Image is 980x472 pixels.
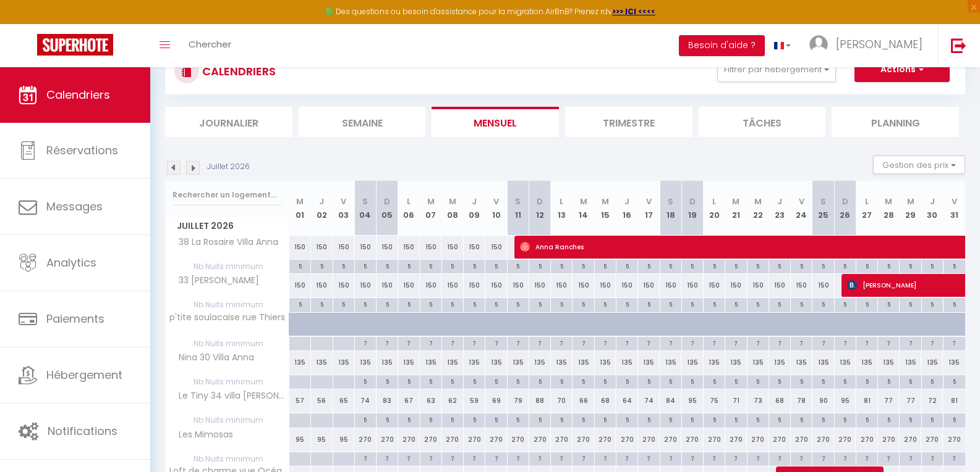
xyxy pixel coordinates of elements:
div: 5 [812,375,833,387]
th: 20 [704,181,725,236]
div: 7 [573,337,594,349]
abbr: M [754,196,762,207]
div: 135 [377,351,398,374]
div: 135 [441,351,463,374]
th: 29 [900,181,921,236]
span: Analytics [46,255,96,270]
div: 7 [835,337,856,349]
div: 5 [616,375,637,387]
li: Mensuel [432,107,559,137]
abbr: S [362,196,368,207]
div: 5 [638,260,659,271]
div: 5 [377,375,398,387]
div: 5 [725,375,746,387]
div: 135 [333,351,354,374]
div: 150 [812,274,834,297]
strong: >>> ICI <<<< [612,6,655,17]
div: 5 [900,260,921,271]
div: 7 [355,337,376,349]
abbr: M [580,196,587,207]
div: 7 [529,337,550,349]
div: 7 [769,337,790,349]
div: 5 [725,298,746,310]
li: Tâches [699,107,826,137]
abbr: D [842,196,848,207]
div: 5 [420,375,441,387]
div: 150 [507,274,529,297]
abbr: J [624,196,629,207]
div: 135 [900,351,921,374]
div: 56 [311,389,333,412]
div: 7 [791,337,812,349]
div: 135 [660,351,681,374]
th: 13 [551,181,573,236]
th: 19 [681,181,703,236]
div: 5 [682,298,703,310]
abbr: J [472,196,477,207]
div: 150 [354,274,376,297]
div: 150 [660,274,681,297]
th: 26 [834,181,856,236]
div: 5 [595,375,616,387]
span: Messages [46,199,103,214]
div: 150 [377,236,398,259]
div: 135 [681,351,703,374]
div: 7 [464,337,485,349]
th: 23 [769,181,790,236]
input: Rechercher un logement... [173,184,282,206]
div: 5 [748,298,769,310]
div: 150 [420,236,441,259]
abbr: S [668,196,673,207]
abbr: V [799,196,804,207]
div: 5 [420,298,441,310]
div: 135 [638,351,660,374]
th: 09 [464,181,485,236]
th: 04 [354,181,376,236]
div: 70 [551,389,573,412]
div: 5 [922,260,943,271]
div: 150 [398,274,420,297]
span: Paiements [46,311,104,326]
div: 5 [464,375,485,387]
div: 150 [747,274,769,297]
div: 5 [595,260,616,271]
div: 135 [725,351,747,374]
div: 7 [812,337,833,349]
div: 7 [485,337,506,349]
div: 5 [377,260,398,271]
th: 17 [638,181,660,236]
div: 135 [769,351,790,374]
div: 135 [791,351,812,374]
abbr: L [712,196,716,207]
li: Semaine [299,107,426,137]
abbr: S [515,196,521,207]
div: 135 [921,351,943,374]
div: 5 [878,298,899,310]
div: 5 [355,260,376,271]
div: 7 [878,337,899,349]
div: 5 [529,375,550,387]
div: 5 [529,260,550,271]
div: 135 [594,351,616,374]
div: 5 [660,375,681,387]
th: 06 [398,181,420,236]
div: 5 [748,260,769,271]
div: 5 [900,298,921,310]
th: 22 [747,181,769,236]
div: 5 [682,375,703,387]
div: 150 [420,274,441,297]
div: 5 [355,298,376,310]
div: 5 [442,298,463,310]
div: 5 [769,298,790,310]
div: 5 [835,375,856,387]
div: 5 [704,260,725,271]
th: 03 [333,181,354,236]
div: 5 [333,298,354,310]
span: Nb Nuits minimum [166,375,289,389]
div: 59 [464,389,485,412]
span: Réservations [46,143,118,158]
th: 25 [812,181,834,236]
div: 5 [878,260,899,271]
div: 150 [485,236,507,259]
div: 7 [856,337,877,349]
